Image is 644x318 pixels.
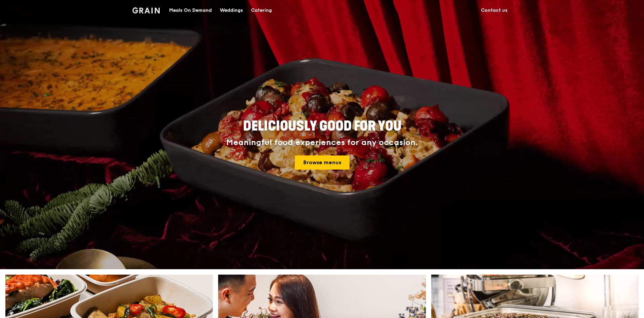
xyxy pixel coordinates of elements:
[251,0,272,21] div: Catering
[477,0,512,21] a: Contact us
[132,7,160,13] img: Grain
[169,0,212,21] div: Meals On Demand
[247,0,276,21] a: Catering
[216,0,247,21] a: Weddings
[201,138,443,147] div: Meaningful food experiences for any occasion.
[295,155,350,170] a: Browse menus
[243,118,401,134] span: Deliciously good for you
[220,0,243,21] div: Weddings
